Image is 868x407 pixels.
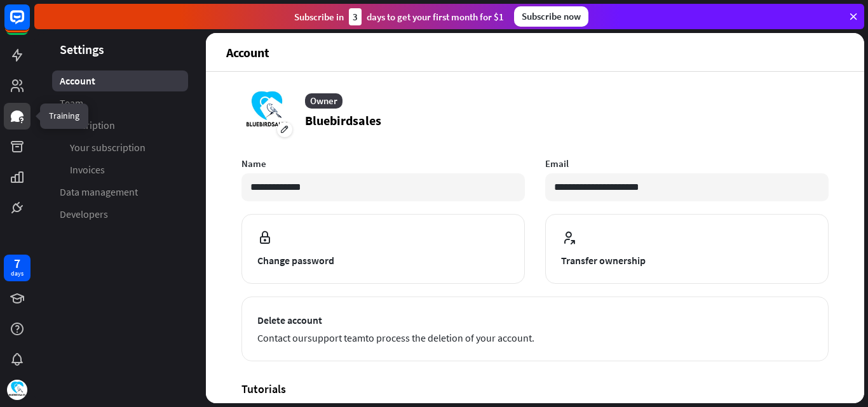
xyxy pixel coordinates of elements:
[257,312,813,328] span: Delete account
[34,41,206,58] header: Settings
[349,8,362,25] div: 3
[52,159,188,180] a: Invoices
[206,33,864,71] header: Account
[241,297,829,361] button: Delete account Contact oursupport teamto process the deletion of your account.
[70,163,105,177] span: Invoices
[257,253,509,268] span: Change password
[308,331,365,344] a: support team
[305,111,381,130] p: Bluebirdsales
[52,93,188,114] a: Team
[10,5,48,43] button: Open LiveChat chat widget
[52,182,188,203] a: Data management
[60,208,108,221] span: Developers
[4,255,31,281] a: 7 days
[305,93,342,109] div: Owner
[14,258,20,269] div: 7
[241,157,525,170] label: Name
[60,185,138,199] span: Data management
[11,269,24,278] div: days
[545,157,829,170] label: Email
[241,382,829,396] h4: Tutorials
[52,204,188,225] a: Developers
[294,8,504,25] div: Subscribe in days to get your first month for $1
[52,137,188,158] a: Your subscription
[241,214,525,284] button: Change password
[52,115,188,136] a: Subscription
[257,330,813,345] span: Contact our to process the deletion of your account.
[545,214,829,284] button: Transfer ownership
[561,253,813,268] span: Transfer ownership
[60,119,115,132] span: Subscription
[60,74,95,88] span: Account
[514,6,588,27] div: Subscribe now
[70,141,146,154] span: Your subscription
[60,97,83,110] span: Team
